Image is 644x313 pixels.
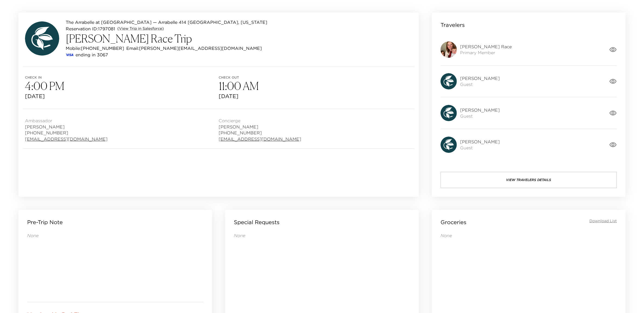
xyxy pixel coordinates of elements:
span: Guest [460,81,500,87]
p: None [27,233,203,238]
span: [PERSON_NAME] [460,139,500,145]
span: Concierge [219,118,301,124]
span: [PERSON_NAME] [460,107,500,113]
img: avatar.4afec266560d411620d96f9f038fe73f.svg [441,137,457,153]
p: Groceries [441,218,466,226]
p: ending in 3067 [76,51,108,58]
span: Guest [460,145,500,151]
p: None [441,233,617,238]
a: (View Trip in Salesforce) [117,26,164,31]
a: [EMAIL_ADDRESS][DOMAIN_NAME] [219,136,301,142]
p: Reservation ID: 1797081 [66,25,115,32]
h3: 11:00 AM [219,79,412,92]
span: Ambassador [25,118,108,124]
span: [PERSON_NAME] [460,75,500,81]
span: [PERSON_NAME] Race [460,44,512,50]
span: [PERSON_NAME] [219,124,301,130]
p: None [234,233,410,238]
img: credit card type [66,54,73,56]
img: avatar.4afec266560d411620d96f9f038fe73f.svg [25,21,59,56]
span: [PHONE_NUMBER] [25,130,108,136]
span: [DATE] [219,92,412,100]
img: avatar.4afec266560d411620d96f9f038fe73f.svg [441,105,457,121]
p: Pre-Trip Note [27,218,63,226]
span: Check in [25,76,219,79]
p: Special Requests [234,218,279,226]
p: Travelers [441,21,465,29]
p: The Arrabelle at [GEOGRAPHIC_DATA] — Arrabelle 414 [GEOGRAPHIC_DATA], [US_STATE] [66,19,267,25]
button: View Travelers Details [441,172,617,188]
img: avatar.4afec266560d411620d96f9f038fe73f.svg [441,73,457,89]
span: Guest [460,113,500,119]
h3: 4:00 PM [25,79,219,92]
h3: [PERSON_NAME] Race Trip [66,32,267,45]
span: [PHONE_NUMBER] [219,130,301,136]
p: Email: [PERSON_NAME][EMAIL_ADDRESS][DOMAIN_NAME] [126,45,262,51]
span: [PERSON_NAME] [25,124,108,130]
img: 2Q== [441,41,457,58]
span: [DATE] [25,92,219,100]
p: Mobile: [PHONE_NUMBER] [66,45,124,51]
span: Primary Member [460,50,512,56]
a: [EMAIL_ADDRESS][DOMAIN_NAME] [25,136,108,142]
span: Check out [219,76,412,79]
